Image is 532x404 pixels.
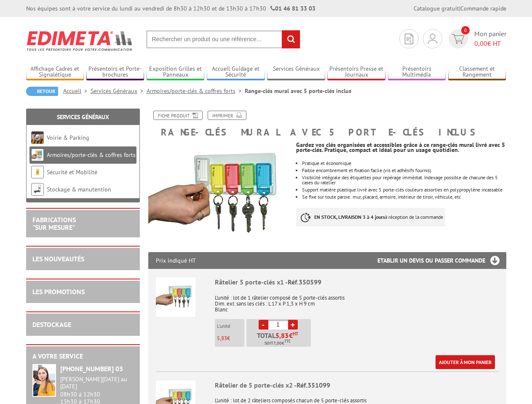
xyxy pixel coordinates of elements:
[217,323,244,329] p: L'unité
[32,255,84,263] a: LES NOUVEAUTÉS
[275,332,289,339] span: 5,83
[296,208,445,226] p: à réception de la commande
[86,65,144,79] a: Présentoirs et Porte-brochures
[217,335,227,342] span: 5,83
[474,29,506,48] span: Mon panier
[156,277,195,317] img: Râtelier 5 porte-clés x1
[32,287,85,296] a: LES PROMOTIONS
[377,252,506,269] h3: Etablir un devis ou passer commande
[461,26,470,35] span: 0
[26,65,84,79] a: Affichage Cadres et Signalétique
[156,252,196,269] p: Prix indiqué HT
[296,141,505,154] strong: Gardez vos clés organisées et accessibles grâce à ce range-clés mural livré avec 5 porte-clés. Pr...
[31,131,44,144] img: Voirie & Parking
[289,332,293,339] span: €
[208,111,246,120] a: Imprimer
[47,151,136,159] a: Armoires/porte-clés & coffres forts
[273,340,282,347] span: 7,00
[446,29,506,48] a: devis rapide 0 Mon panier 0,00€ HT
[474,39,506,48] span: € HT
[60,364,123,373] strong: [PHONE_NUMBER] 03
[153,111,203,120] a: Fiche produit
[47,168,97,176] a: Sécurité et Mobilité
[215,289,499,313] p: L'unité : lot de 1 râtelier composé de 5 porte-clés assortis Dim. ext. sans les clés : L 17 x P 1...
[267,65,325,79] a: Services Généraux
[297,381,330,389] span: Réf.351099
[215,380,499,390] div: Râtelier de 5 porte-clés x2 -
[31,166,44,178] img: Sécurité et Mobilité
[452,34,464,44] img: devis rapide
[259,320,268,330] a: -
[405,34,413,44] img: devis rapide
[282,30,300,48] input: rechercher
[436,355,495,369] a: Ajouter à mon panier
[414,5,459,12] a: Catalogue gratuit
[91,87,147,95] a: Services Généraux
[288,320,298,330] a: +
[293,331,298,337] sup: HT
[26,25,134,56] img: Edimeta
[47,186,111,193] a: Stockage & manutention
[474,39,487,48] span: 0,00
[302,168,506,173] li: Faible encombrement et fixation facile (vis et adhésifs fournis).
[217,335,244,341] p: €
[26,4,315,13] div: Nos équipes sont à votre service du lundi au vendredi de 8h30 à 12h30 et de 13h30 à 17h30
[32,364,56,397] img: widget-service.jpg
[60,376,134,390] div: [PERSON_NAME][DATE] au [DATE]
[302,187,506,192] li: Support matière plastique livré avec 5 porte-clés couleurs assorties en polypropylène incassable
[302,161,506,166] li: Pratique et économique
[448,65,506,79] a: Classement et Rangement
[148,141,290,247] img: porte_cles_350599.jpg
[288,278,321,286] span: Réf.350599
[31,183,44,196] img: Stockage & manutention
[245,87,351,95] li: Range-clés mural avec 5 porte-clés inclus
[249,332,311,347] p: Total
[47,134,89,141] a: Voirie & Parking
[32,215,76,231] a: FABRICATIONS"Sur Mesure"
[265,340,291,347] span: Soit €
[388,65,446,79] a: Présentoirs Multimédia
[57,113,109,121] a: Services Généraux
[147,87,245,95] a: Armoires/porte-clés & coffres forts
[270,5,315,12] strong: 01 46 81 33 03
[146,30,300,48] input: Rechercher un produit ou une référence...
[314,214,385,220] strong: EN STOCK, LIVRAISON 3 à 4 jours
[215,277,499,287] div: Râtelier 5 porte-clés x1 -
[414,4,506,13] div: |
[302,194,506,199] p: Se fixe sur toute paroie: mur, placard, armoire, intérieur de tiroir, véhicule, etc
[31,149,44,161] img: Armoires/porte-clés & coffres forts
[284,339,291,343] sup: TTC
[327,65,385,79] a: Présentoirs Presse et Journaux
[302,175,506,185] li: Visibilité intégrale des étiquettes pour repérage immédiat. Indexage possible de chacune des 5 ca...
[207,65,265,79] a: Accueil Guidage et Sécurité
[32,320,71,329] a: DESTOCKAGE
[26,87,58,96] a: Retour
[32,353,134,360] h2: A votre service
[460,5,506,12] a: Commande rapide
[147,65,205,79] a: Exposition Grilles et Panneaux
[428,34,437,44] img: devis rapide
[63,87,91,95] a: Accueil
